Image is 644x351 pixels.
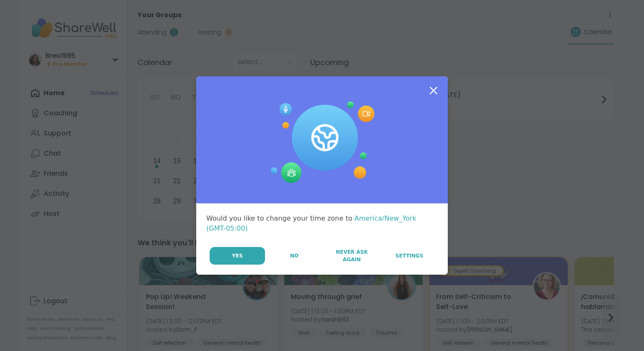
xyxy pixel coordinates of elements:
[395,252,423,260] span: Settings
[381,247,438,265] a: Settings
[206,213,438,234] div: Would you like to change your time zone to
[266,247,322,265] button: No
[206,214,416,232] span: America/New_York (GMT-05:00)
[327,248,376,263] span: Never Ask Again
[290,252,299,260] span: No
[232,252,243,260] span: Yes
[210,247,265,265] button: Yes
[323,247,380,265] button: Never Ask Again
[270,101,374,184] img: Session Experience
